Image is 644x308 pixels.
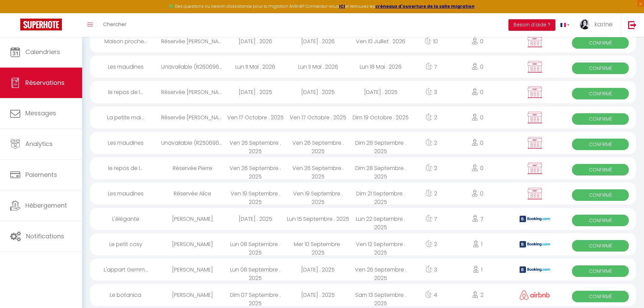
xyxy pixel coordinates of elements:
span: Analytics [25,140,53,148]
button: Besoin d'aide ? [508,19,555,31]
span: Messages [25,109,56,117]
a: créneaux d'ouverture de la salle migration [375,3,475,9]
span: Paiements [25,170,57,179]
a: ... karine [575,13,621,37]
span: karine [594,20,613,28]
a: ICI [339,3,345,9]
span: Notifications [26,232,64,240]
span: Chercher [103,21,126,28]
span: Réservations [25,78,65,87]
button: Ouvrir le widget de chat LiveChat [5,3,26,23]
a: Chercher [98,13,132,37]
img: Super Booking [20,19,62,30]
img: ... [580,19,590,29]
span: Hébergement [25,201,67,210]
span: Calendriers [25,48,60,56]
img: logout [628,21,637,29]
